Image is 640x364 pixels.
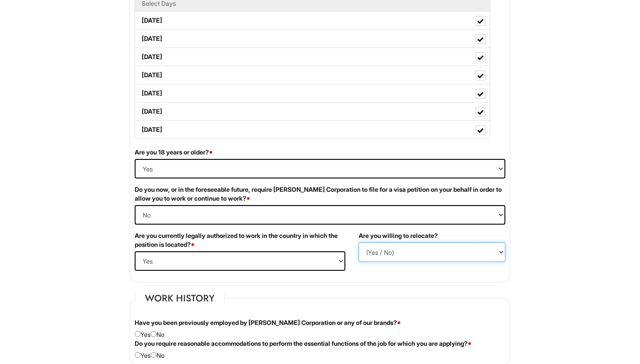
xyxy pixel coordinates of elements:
[135,205,505,225] select: (Yes / No)
[135,48,490,66] label: [DATE]
[135,292,225,305] legend: Work History
[135,251,345,271] select: (Yes / No)
[135,148,213,157] label: Are you 18 years or older?
[359,231,438,240] label: Are you willing to relocate?
[135,231,345,249] label: Are you currently legally authorized to work in the country in which the position is located?
[135,159,505,178] select: (Yes / No)
[135,66,490,84] label: [DATE]
[128,318,512,339] div: Yes No
[135,121,490,138] label: [DATE]
[135,103,490,120] label: [DATE]
[128,339,512,360] div: Yes No
[135,318,401,327] label: Have you been previously employed by [PERSON_NAME] Corporation or any of our brands?
[359,242,505,262] select: (Yes / No)
[135,12,490,29] label: [DATE]
[135,339,472,348] label: Do you require reasonable accommodations to perform the essential functions of the job for which ...
[135,30,490,47] label: [DATE]
[135,84,490,102] label: [DATE]
[135,185,505,203] label: Do you now, or in the foreseeable future, require [PERSON_NAME] Corporation to file for a visa pe...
